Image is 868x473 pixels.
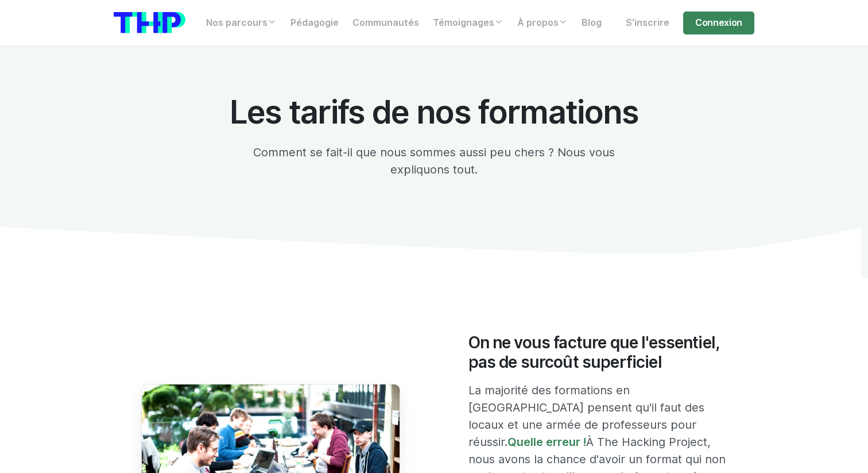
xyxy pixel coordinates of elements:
a: Connexion [683,11,754,34]
a: Nos parcours [199,11,284,34]
a: À propos [510,11,575,34]
a: Quelle erreur ! [507,435,586,449]
img: logo [114,12,185,33]
a: S'inscrire [619,11,676,34]
a: Communautés [346,11,426,34]
a: Blog [575,11,609,34]
h1: Les tarifs de nos formations [223,94,645,130]
a: Pédagogie [284,11,346,34]
p: Comment se fait-il que nous sommes aussi peu chers ? Nous vous expliquons tout. [223,144,645,178]
a: Témoignages [426,11,510,34]
h2: On ne vous facture que l'essentiel, pas de surcoût superficiel [468,333,727,372]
